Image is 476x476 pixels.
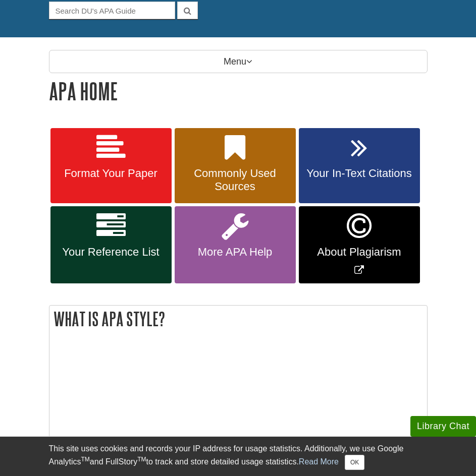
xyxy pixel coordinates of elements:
span: Your In-Text Citations [306,167,412,180]
input: Search DU's APA Guide [49,2,175,19]
a: More APA Help [175,206,296,283]
a: Your In-Text Citations [299,128,420,204]
a: Read More [299,457,339,466]
button: Library Chat [410,416,476,437]
a: Your Reference List [50,206,172,283]
p: Menu [49,50,428,73]
span: Your Reference List [58,246,164,259]
span: About Plagiarism [306,246,412,259]
h2: What is APA Style? [49,306,427,332]
div: This site uses cookies and records your IP address for usage statistics. Additionally, we use Goo... [49,443,428,470]
a: Link opens in new window [299,206,420,283]
sup: TM [81,456,90,463]
button: Close [345,455,364,470]
sup: TM [137,456,146,463]
a: Commonly Used Sources [175,128,296,204]
span: More APA Help [182,246,288,259]
span: Commonly Used Sources [182,167,288,193]
span: Format Your Paper [58,167,164,180]
h1: APA Home [49,78,428,104]
a: Format Your Paper [50,128,172,204]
